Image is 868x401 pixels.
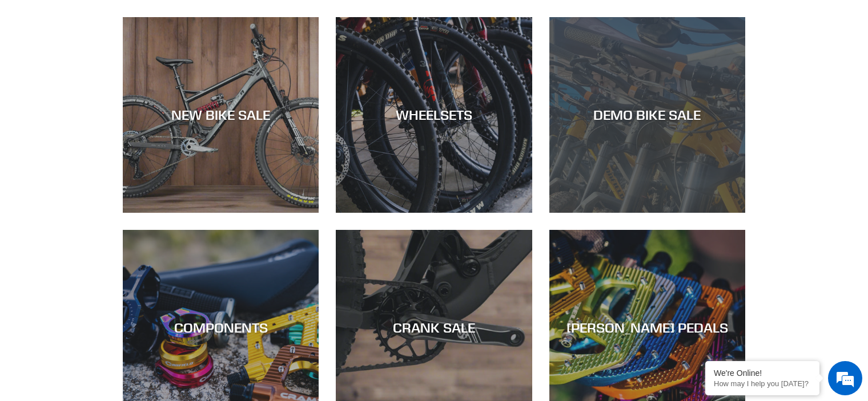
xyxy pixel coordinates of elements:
[549,319,745,336] div: [PERSON_NAME] PEDALS
[336,107,532,123] div: WHEELSETS
[549,17,745,213] a: DEMO BIKE SALE
[714,368,811,378] div: We're Online!
[336,319,532,336] div: CRANK SALE
[123,17,319,213] a: NEW BIKE SALE
[549,107,745,123] div: DEMO BIKE SALE
[336,17,532,213] a: WHEELSETS
[123,107,319,123] div: NEW BIKE SALE
[123,319,319,336] div: COMPONENTS
[714,379,811,388] p: How may I help you today?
